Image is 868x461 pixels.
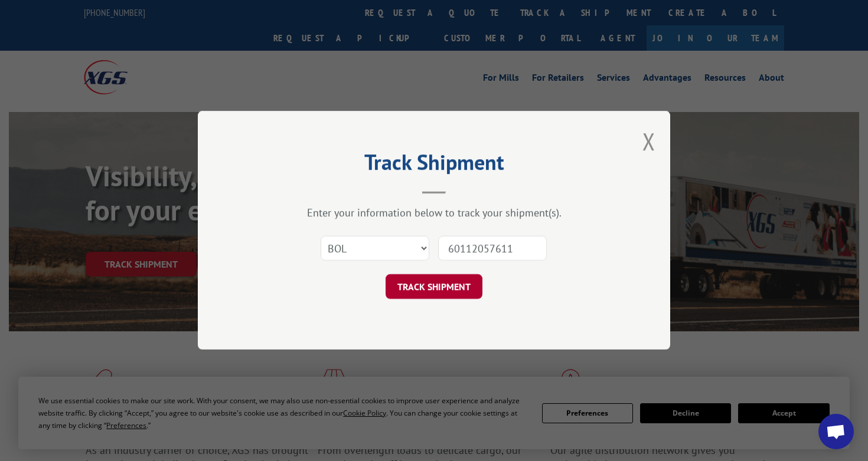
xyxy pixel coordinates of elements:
[386,275,482,299] button: TRACK SHIPMENT
[818,414,854,449] div: Open chat
[257,206,611,220] div: Enter your information below to track your shipment(s).
[438,236,547,261] input: Number(s)
[642,126,655,157] button: Close modal
[257,154,611,176] h2: Track Shipment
